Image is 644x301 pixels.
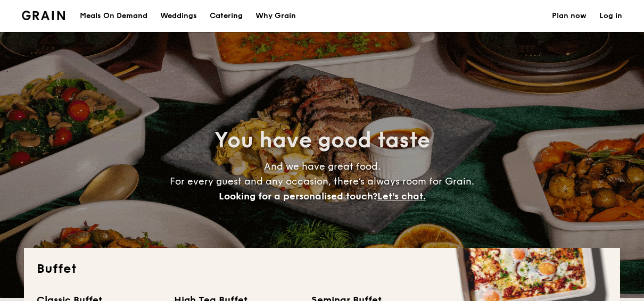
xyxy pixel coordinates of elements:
[377,190,426,202] span: Let's chat.
[219,190,377,202] span: Looking for a personalised touch?
[170,161,474,202] span: And we have great food. For every guest and any occasion, there’s always room for Grain.
[22,11,65,20] img: Grain
[22,11,65,20] a: Logotype
[37,261,607,278] h2: Buffet
[214,128,430,153] span: You have good taste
